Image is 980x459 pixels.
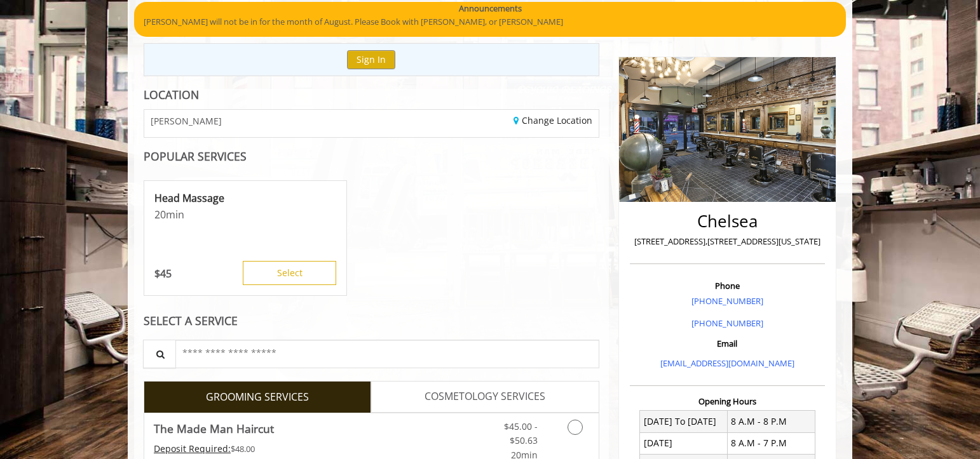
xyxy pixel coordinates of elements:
td: 8 A.M - 8 P.M [727,411,815,432]
b: LOCATION [144,87,199,102]
a: [PHONE_NUMBER] [691,295,763,307]
td: [DATE] [640,432,728,454]
h3: Email [633,339,822,348]
td: [DATE] To [DATE] [640,411,728,432]
span: COSMETOLOGY SERVICES [425,389,545,405]
h3: Opening Hours [630,397,825,406]
span: [PERSON_NAME] [151,116,222,126]
span: GROOMING SERVICES [206,389,309,406]
a: Change Location [514,114,592,126]
button: Sign In [347,50,395,69]
p: [PERSON_NAME] will not be in for the month of August. Please Book with [PERSON_NAME], or [PERSON_... [144,15,836,29]
p: 20 [154,208,336,222]
b: Announcements [459,2,522,15]
a: [PHONE_NUMBER] [691,317,763,329]
a: [EMAIL_ADDRESS][DOMAIN_NAME] [660,357,794,369]
td: 8 A.M - 7 P.M [727,432,815,454]
button: Select [243,261,336,285]
div: $48.00 [154,442,409,456]
p: 45 [154,267,172,281]
p: [STREET_ADDRESS],[STREET_ADDRESS][US_STATE] [633,235,822,248]
b: POPULAR SERVICES [144,149,247,164]
span: min [166,208,184,222]
h2: Chelsea [633,212,822,230]
div: SELECT A SERVICE [144,315,599,327]
button: Service Search [143,340,176,368]
span: $45.00 - $50.63 [504,420,538,446]
h3: Phone [633,281,822,290]
b: The Made Man Haircut [154,420,274,437]
span: This service needs some Advance to be paid before we block your appointment [154,442,231,455]
span: $ [154,267,160,281]
p: Head Massage [154,191,336,205]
